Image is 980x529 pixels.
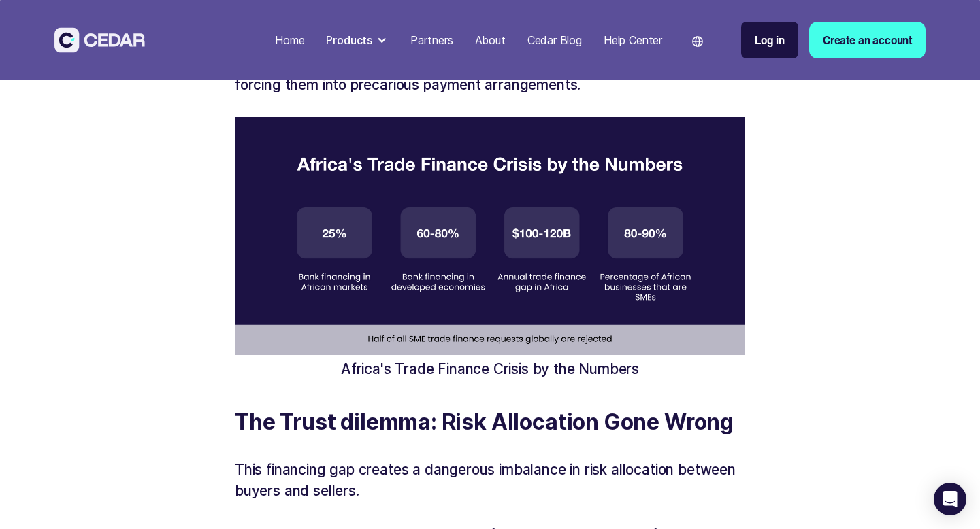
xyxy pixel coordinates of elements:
a: Log in [741,22,798,58]
div: Help Center [604,32,662,48]
p: ‍ [235,502,745,523]
p: This financing gap creates a dangerous imbalance in risk allocation between buyers and sellers. [235,459,745,501]
figcaption: Africa's Trade Finance Crisis by the Numbers [235,358,745,379]
a: Home [269,25,310,55]
div: About [475,32,506,48]
a: Partners [405,25,459,55]
a: Cedar Blog [522,25,587,55]
div: Open Intercom Messenger [934,483,966,515]
a: Help Center [598,25,668,55]
div: Partners [410,32,453,48]
h5: The Trust dilemma: Risk Allocation Gone Wrong [235,407,745,438]
a: About [470,25,511,55]
p: ‍ [235,96,745,117]
p: ‍ [235,386,745,407]
div: Products [326,32,372,48]
img: world icon [692,36,703,47]
div: Log in [755,32,785,48]
div: Products [321,27,394,54]
a: Create an account [809,22,926,58]
div: Home [275,32,304,48]
div: Cedar Blog [527,32,582,48]
p: ‍ [235,438,745,459]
